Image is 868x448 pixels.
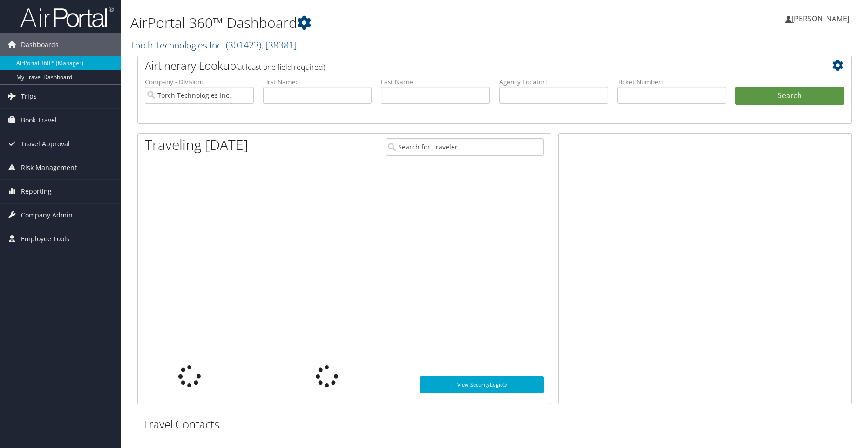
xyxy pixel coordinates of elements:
[21,132,70,156] span: Travel Approval
[617,77,726,87] label: Ticket Number:
[21,227,69,251] span: Employee Tools
[21,85,37,108] span: Trips
[792,14,849,24] span: [PERSON_NAME]
[20,6,114,28] img: airportal-logo.png
[381,77,490,87] label: Last Name:
[236,62,325,72] span: (at least one field required)
[21,33,59,56] span: Dashboards
[130,13,616,33] h1: AirPortal 360™ Dashboard
[263,77,372,87] label: First Name:
[145,58,785,74] h2: Airtinerary Lookup
[21,180,52,203] span: Reporting
[785,5,859,33] a: [PERSON_NAME]
[143,416,296,432] h2: Travel Contacts
[420,376,544,393] a: View SecurityLogic®
[145,77,254,87] label: Company - Division:
[499,77,608,87] label: Agency Locator:
[130,39,297,51] a: Torch Technologies Inc.
[735,87,844,105] button: Search
[261,39,297,51] span: , [ 38381 ]
[145,135,248,155] h1: Traveling [DATE]
[21,109,57,132] span: Book Travel
[226,39,261,51] span: ( 301423 )
[21,204,73,227] span: Company Admin
[386,138,543,156] input: Search for Traveler
[21,156,77,179] span: Risk Management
